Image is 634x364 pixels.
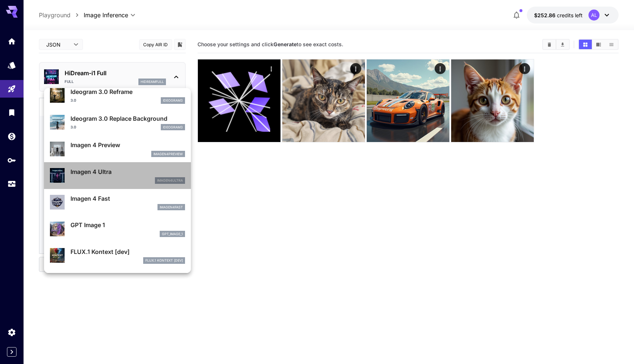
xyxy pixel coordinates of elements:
p: FLUX.1 Kontext [dev] [70,247,185,256]
div: Ideogram 3.0 Reframe3.0ideogram3 [50,84,185,107]
p: FLUX.1 Kontext [dev] [145,258,183,263]
div: Imagen 4 Previewimagen4preview [50,138,185,160]
p: imagen4ultra [157,178,183,183]
p: 3.0 [70,98,76,103]
p: Imagen 4 Fast [70,194,185,203]
p: gpt_image_1 [162,232,183,237]
p: imagen4fast [160,205,183,210]
p: imagen4preview [153,152,183,157]
div: Ideogram 3.0 Replace Background3.0ideogram3 [50,111,185,134]
div: FLUX.1 Kontext [dev]FLUX.1 Kontext [dev] [50,244,185,267]
p: GPT Image 1 [70,221,185,229]
p: Ideogram 3.0 Replace Background [70,114,185,123]
p: Ideogram 3.0 Reframe [70,87,185,96]
div: GPT Image 1gpt_image_1 [50,218,185,240]
p: Imagen 4 Preview [70,141,185,149]
p: ideogram3 [163,98,183,103]
p: 3.0 [70,124,76,130]
p: Imagen 4 Ultra [70,167,185,176]
div: Imagen 4 Ultraimagen4ultra [50,164,185,187]
p: ideogram3 [163,125,183,130]
div: Imagen 4 Fastimagen4fast [50,191,185,214]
